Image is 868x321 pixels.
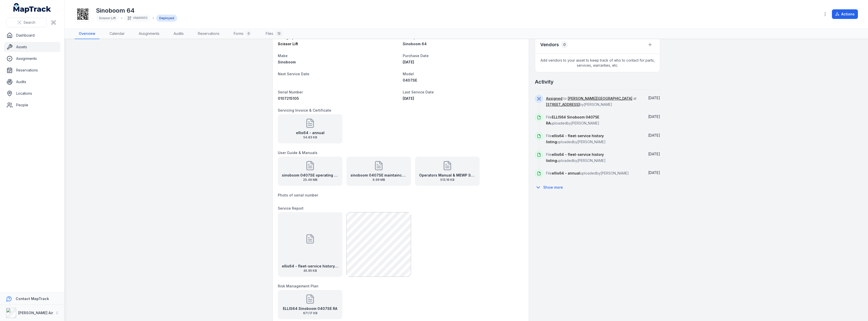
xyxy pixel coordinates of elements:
[403,60,414,64] time: 6/1/2024, 12:00:00 AM
[4,88,60,98] a: Locations
[546,115,599,125] span: File uploaded by [PERSON_NAME]
[648,170,660,175] span: [DATE]
[419,173,476,178] strong: Operators Manual & MEWP SHIELD User Manual R1.0
[282,173,338,178] strong: sinoboom 0407SE operating manual
[246,31,252,37] div: 0
[124,15,151,22] div: VNA00055
[278,108,331,112] span: Servicing Invoice & Certificate
[16,297,49,301] strong: Contact MapTrack
[350,178,407,182] span: 9.99 MB
[403,72,414,76] span: Model
[283,306,337,311] strong: ELLIS64 Sinoboom 0407SE RA
[135,29,164,39] a: Assignments
[648,114,660,119] time: 11/19/2024, 8:45:18 AM
[23,20,35,25] span: Search
[419,178,476,182] span: 513.16 KB
[561,41,568,48] div: 0
[105,29,129,39] a: Calendar
[648,152,660,156] span: [DATE]
[350,173,407,178] strong: sinoboom 0407SE maintaince manual
[648,133,660,137] span: [DATE]
[552,171,580,175] span: ellis64 - annual
[4,30,60,40] a: Dashboard
[18,311,53,315] strong: [PERSON_NAME] Air
[99,16,116,20] span: Scissor Lift
[540,41,559,48] h3: Vendors
[296,135,324,139] span: 54.83 KB
[282,264,338,269] strong: ellis64 - fleet-service history listing
[278,54,288,58] span: Make
[4,100,60,110] a: People
[296,130,324,135] strong: ellis64 - annual
[278,151,317,155] span: User Guide & Manuals
[278,90,303,94] span: Serial Number
[4,42,60,52] a: Assets
[275,31,283,37] div: 12
[648,96,660,100] time: 11/21/2024, 8:18:44 AM
[648,170,660,175] time: 11/19/2024, 8:41:01 AM
[170,29,188,39] a: Audits
[546,96,636,107] span: to at by [PERSON_NAME]
[278,72,309,76] span: Next Service Date
[535,54,660,72] span: Add vendors to your asset to keep track of who to contact for parts, services, warranties, etc.
[403,78,417,82] span: 0407SE
[278,284,318,288] span: Risk Management Plan
[282,269,338,273] span: 45.95 KB
[648,152,660,156] time: 11/19/2024, 8:41:01 AM
[278,193,318,197] span: Photo of serial number
[403,60,414,64] span: [DATE]
[230,29,256,39] a: Forms0
[4,65,60,75] a: Reservations
[283,311,337,315] span: 671.17 KB
[194,29,224,39] a: Reservations
[278,60,296,64] span: Sinoboom
[546,134,606,144] span: File uploaded by [PERSON_NAME]
[832,9,858,19] button: Actions
[546,102,580,107] a: [STREET_ADDRESS]
[282,178,338,182] span: 25.49 MB
[546,96,562,101] a: Assigned
[278,42,298,46] span: Scissor Lift
[535,78,554,85] h2: Activity
[4,54,60,64] a: Assignments
[546,152,604,163] span: ellis64 - fleet-service history listing
[96,7,177,15] h1: Sinoboom 64
[546,134,604,144] span: ellis64 - fleet-service history listing
[278,206,304,210] span: Service Report
[278,96,299,101] span: 0107215105
[546,152,606,163] span: File uploaded by [PERSON_NAME]
[648,133,660,137] time: 11/19/2024, 8:44:31 AM
[568,96,632,101] a: [PERSON_NAME][GEOGRAPHIC_DATA]
[535,182,566,193] button: Show more
[546,115,599,125] span: ELLIS64 Sinoboom 0407SE RA
[4,77,60,87] a: Audits
[403,96,414,101] time: 7/5/2024, 12:00:00 AM
[262,29,287,39] a: Files12
[6,18,47,27] button: Search
[403,42,427,46] span: Sinoboom 64
[403,90,434,94] span: Last Service Date
[156,15,177,22] div: Deployed
[648,114,660,119] span: [DATE]
[403,54,429,58] span: Purchase Date
[546,171,629,175] span: File uploaded by [PERSON_NAME]
[13,3,51,13] a: MapTrack
[75,29,99,39] a: Overview
[648,96,660,100] span: [DATE]
[403,96,414,101] span: [DATE]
